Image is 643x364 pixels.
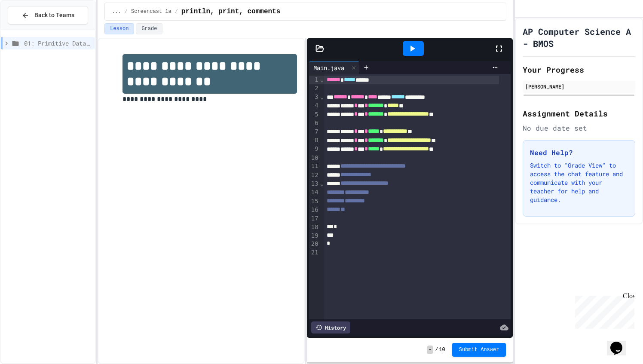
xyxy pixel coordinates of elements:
div: 7 [309,128,320,136]
div: 16 [309,206,320,214]
iframe: chat widget [607,330,634,355]
div: 6 [309,119,320,128]
h2: Your Progress [523,64,635,76]
span: / [175,8,178,15]
span: 01: Primitive Data Types [24,39,92,48]
button: Lesson [104,23,134,34]
span: Fold line [320,93,324,100]
div: 19 [309,232,320,240]
div: History [311,321,350,333]
span: - [427,346,433,354]
div: 20 [309,240,320,248]
iframe: chat widget [572,292,634,329]
span: Fold line [320,76,324,83]
button: Grade [136,23,162,34]
span: Submit Answer [459,346,499,353]
span: Screencast 1a [131,8,171,15]
span: println, print, comments [181,6,280,17]
div: 14 [309,188,320,197]
span: Back to Teams [34,11,74,20]
h3: Need Help? [530,147,628,158]
div: 3 [309,93,320,101]
span: ... [112,8,121,15]
span: / [435,346,438,353]
p: Switch to "Grade View" to access the chat feature and communicate with your teacher for help and ... [530,161,628,204]
div: 4 [309,101,320,110]
div: Chat with us now!Close [3,3,59,55]
div: 17 [309,214,320,223]
div: 15 [309,197,320,206]
div: 1 [309,76,320,84]
div: 12 [309,171,320,180]
span: Fold line [320,180,324,187]
div: No due date set [523,123,635,133]
div: 8 [309,136,320,145]
h2: Assignment Details [523,107,635,119]
div: 11 [309,162,320,171]
div: Main.java [309,61,359,74]
div: 10 [309,154,320,162]
span: 10 [439,346,445,353]
h1: AP Computer Science A - BMOS [523,25,635,49]
button: Submit Answer [452,343,506,357]
div: 2 [309,84,320,93]
div: Main.java [309,63,349,72]
div: [PERSON_NAME] [525,83,633,90]
div: 5 [309,110,320,119]
div: 13 [309,180,320,188]
div: 21 [309,248,320,257]
span: / [125,8,128,15]
div: 9 [309,145,320,153]
button: Back to Teams [8,6,88,24]
div: 18 [309,223,320,232]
